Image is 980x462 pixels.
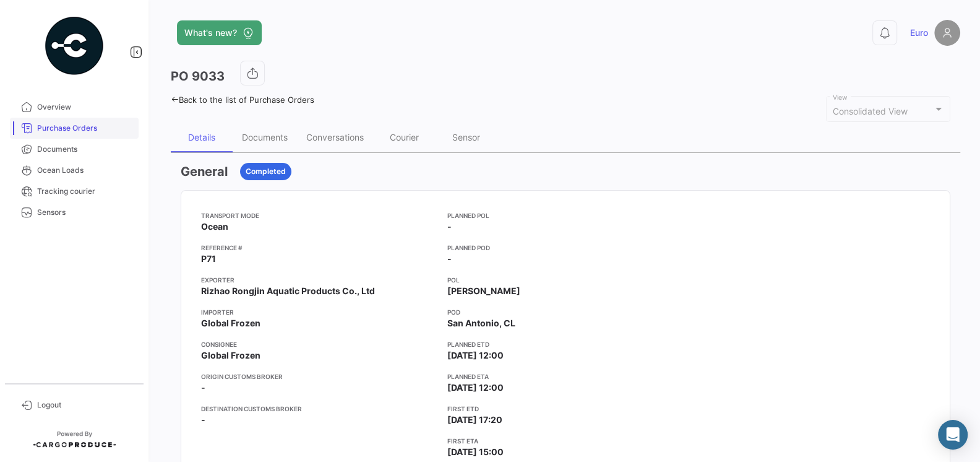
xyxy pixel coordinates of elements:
a: Back to the list of Purchase Orders [171,95,314,105]
span: Ocean Loads [37,165,134,176]
img: placeholder-user.png [934,20,960,46]
span: - [447,220,452,233]
span: Logout [37,399,134,411]
span: [DATE] 12:00 [447,381,504,394]
span: Sensors [37,207,134,218]
span: - [201,381,205,394]
h3: PO 9033 [171,68,225,85]
span: Global Frozen [201,349,260,362]
app-card-info-title: Exporter [201,275,437,285]
app-card-info-title: Planned POD [447,243,684,253]
app-card-info-title: Consignee [201,339,437,349]
span: Documents [37,144,134,155]
h3: General [181,163,228,180]
app-card-info-title: Planned ETA [447,372,684,381]
span: [PERSON_NAME] [447,285,520,297]
span: - [201,414,205,426]
a: Sensors [10,202,139,223]
span: Completed [246,166,286,177]
app-card-info-title: Reference # [201,243,437,253]
app-card-info-title: POL [447,275,684,285]
span: Overview [37,102,134,113]
span: P71 [201,253,216,265]
span: [DATE] 17:20 [447,414,502,426]
app-card-info-title: Importer [201,307,437,317]
div: Sensor [452,132,480,142]
span: Global Frozen [201,317,260,329]
span: Ocean [201,220,228,233]
app-card-info-title: Planned POL [447,211,684,220]
mat-select-trigger: Consolidated View [833,106,908,116]
app-card-info-title: Origin Customs Broker [201,372,437,381]
div: Abrir Intercom Messenger [938,420,968,450]
app-card-info-title: Planned ETD [447,339,684,349]
span: Rizhao Rongjin Aquatic Products Co., Ltd [201,285,375,297]
a: Ocean Loads [10,160,139,181]
span: Tracking courier [37,186,134,197]
div: Conversations [306,132,364,142]
app-card-info-title: First ETD [447,404,684,414]
div: Details [188,132,215,142]
span: What's new? [184,27,237,39]
img: powered-by.png [43,15,105,77]
a: Documents [10,139,139,160]
app-card-info-title: Destination Customs Broker [201,404,437,414]
div: Documents [242,132,288,142]
button: What's new? [177,20,262,45]
span: - [447,253,452,265]
span: San Antonio, CL [447,317,515,329]
span: [DATE] 12:00 [447,349,504,362]
a: Overview [10,97,139,118]
app-card-info-title: POD [447,307,684,317]
a: Purchase Orders [10,118,139,139]
app-card-info-title: First ETA [447,436,684,446]
span: Euro [910,27,928,39]
a: Tracking courier [10,181,139,202]
app-card-info-title: Transport mode [201,211,437,220]
div: Courier [390,132,419,142]
span: [DATE] 15:00 [447,446,504,458]
span: Purchase Orders [37,123,134,134]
